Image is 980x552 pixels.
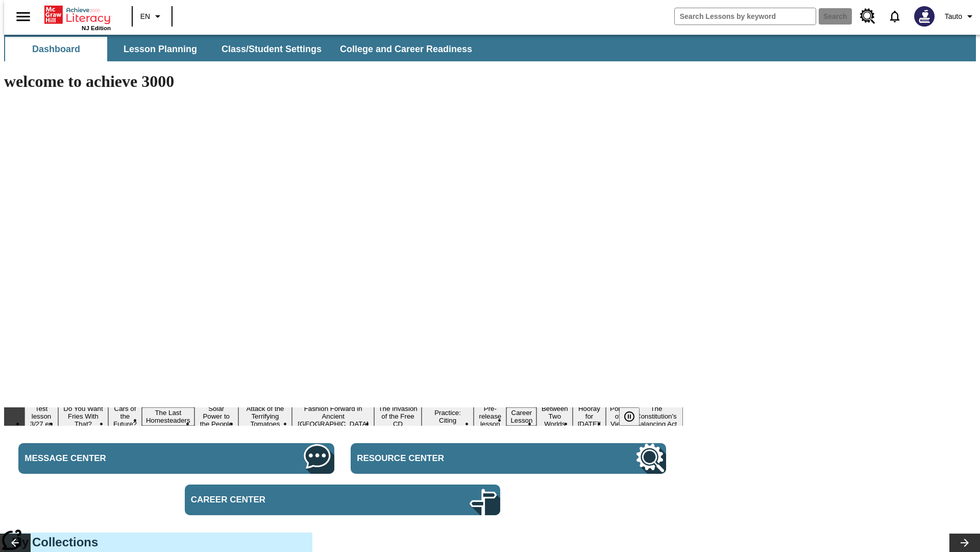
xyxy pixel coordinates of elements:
button: Dashboard [5,37,107,61]
span: Tauto [945,11,962,22]
span: Career Center [191,495,383,505]
button: Class/Student Settings [213,37,330,61]
h3: My Collections [12,535,305,549]
button: Lesson carousel, Next [949,534,980,552]
button: Lesson Planning [109,37,211,61]
span: Resource Center [357,453,549,464]
h1: welcome to achieve 3000 [4,72,683,91]
button: Slide 11 Career Lesson [506,407,536,426]
button: Slide 3 Cars of the Future? [108,403,142,429]
button: Slide 12 Between Two Worlds [536,403,573,429]
div: SubNavbar [4,37,481,61]
button: Slide 13 Hooray for Constitution Day! [573,403,605,429]
button: Profile/Settings [941,7,980,26]
a: Home [44,5,111,25]
input: search field [675,8,816,25]
button: Slide 1 Test lesson 3/27 en [24,403,58,429]
button: Slide 15 The Constitution's Balancing Act [630,403,683,429]
img: Avatar [914,6,935,27]
button: Slide 6 Attack of the Terrifying Tomatoes [238,403,292,429]
a: Message Center [18,443,334,474]
button: Slide 14 Point of View [606,403,630,429]
div: Home [44,4,111,31]
div: Pause [619,407,650,426]
button: Slide 9 Mixed Practice: Citing Evidence [422,400,474,433]
span: NJ Edition [82,25,111,31]
button: College and Career Readiness [332,37,480,61]
button: Slide 5 Solar Power to the People [194,403,238,429]
a: Resource Center, Will open in new tab [351,443,666,474]
div: SubNavbar [4,35,976,61]
span: EN [140,11,150,22]
button: Slide 7 Fashion Forward in Ancient Rome [292,403,374,429]
button: Language: EN, Select a language [136,7,168,26]
a: Career Center [185,485,500,515]
button: Pause [619,407,640,426]
button: Slide 8 The Invasion of the Free CD [374,403,421,429]
button: Slide 4 The Last Homesteaders [142,407,194,426]
span: Message Center [24,453,216,464]
a: Notifications [881,3,908,30]
a: Resource Center, Will open in new tab [854,3,881,30]
button: Slide 2 Do You Want Fries With That? [58,403,108,429]
button: Open side menu [8,2,38,32]
button: Select a new avatar [908,3,941,30]
button: Slide 10 Pre-release lesson [474,403,506,429]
